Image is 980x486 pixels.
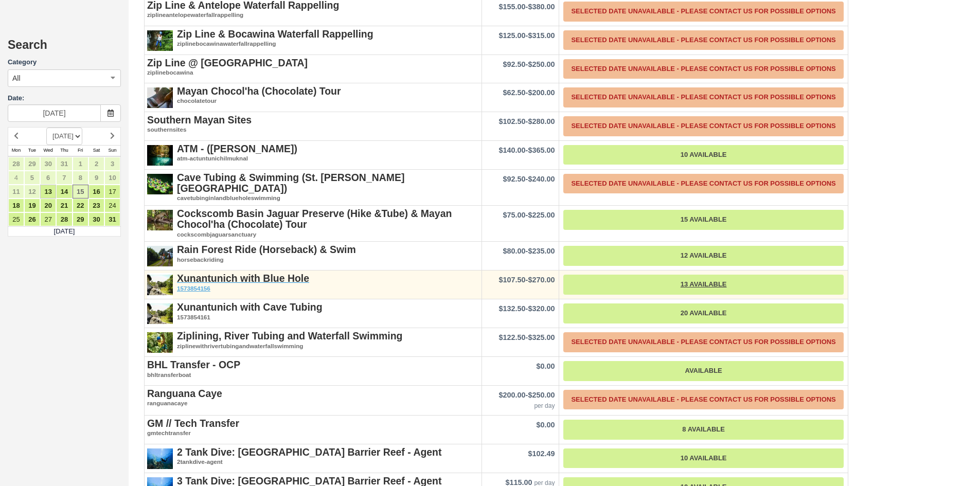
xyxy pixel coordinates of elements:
[499,3,526,11] span: $155.00
[147,429,479,438] em: gmtechtransfer
[147,11,479,20] em: ziplineantelopewaterfallrappelling
[177,244,356,255] strong: Rain Forest Ride (Horseback) & Swim
[88,212,104,226] a: 30
[563,210,843,230] a: 15 Available
[147,371,479,380] em: bhltransferboat
[499,391,555,399] span: -
[528,276,555,284] span: $270.00
[147,284,479,293] em: 1573854156
[40,157,56,171] a: 30
[88,185,104,199] a: 16
[147,359,479,379] a: BHL Transfer - OCPbhltransferboat
[147,447,173,473] img: S274-1
[147,194,479,203] em: cavetubinginlandblueholeswimming
[503,247,555,255] span: -
[528,60,555,68] span: $250.00
[499,304,555,313] span: -
[56,171,72,185] a: 7
[499,3,555,11] span: -
[563,145,843,165] a: 10 Available
[528,88,555,97] span: $200.00
[147,359,240,370] strong: BHL Transfer - OCP
[563,174,843,194] a: Selected Date Unavailable - Please contact us for possible options
[177,446,441,458] strong: 2 Tank Dive: [GEOGRAPHIC_DATA] Barrier Reef - Agent
[147,273,173,299] img: S111-1
[147,29,479,48] a: Zip Line & Bocawina Waterfall Rappellingziplinebocawinawaterfallrappelling
[147,29,173,55] img: S93-1
[177,143,297,154] strong: ATM - ([PERSON_NAME])
[8,39,121,58] h2: Search
[147,388,222,399] strong: Ranguana Caye
[563,361,843,381] a: Available
[8,226,121,237] td: [DATE]
[499,146,526,154] span: $140.00
[177,330,402,341] strong: Ziplining, River Tubing and Waterfall Swimming
[147,125,479,134] em: southernsites
[8,199,24,212] a: 18
[88,171,104,185] a: 9
[528,211,555,219] span: $225.00
[147,143,479,163] a: ATM - ([PERSON_NAME])atm-actuntunichilmuknal
[499,117,526,125] span: $102.50
[147,143,173,169] img: S42-2
[73,157,88,171] a: 1
[104,157,120,171] a: 3
[40,199,56,212] a: 20
[24,157,40,171] a: 29
[499,276,555,284] span: -
[8,69,121,87] button: All
[563,303,843,323] a: 20 Available
[147,97,479,105] em: chocolatetour
[177,301,323,313] strong: Xunantunich with Cave Tubing
[147,447,479,466] a: 2 Tank Dive: [GEOGRAPHIC_DATA] Barrier Reef - Agent2tankdive-agent
[147,172,173,198] img: S50-1
[24,212,40,226] a: 26
[528,117,555,125] span: $280.00
[177,273,309,284] strong: Xunantunich with Blue Hole
[528,247,555,255] span: $235.00
[499,333,555,341] span: -
[147,458,479,466] em: 2tankdive-agent
[147,399,479,408] em: ranguanacaye
[147,115,479,134] a: Southern Mayan Sitessouthernsites
[147,58,479,77] a: Zip Line @ [GEOGRAPHIC_DATA]ziplinebocawina
[147,244,173,270] img: S39-1
[563,59,843,79] a: Selected Date Unavailable - Please contact us for possible options
[56,145,72,156] th: Thu
[563,246,843,266] a: 12 Available
[24,171,40,185] a: 5
[73,199,88,212] a: 22
[499,31,555,40] span: -
[24,199,40,212] a: 19
[147,230,479,239] em: cockscombjaguarsanctuary
[73,185,88,199] a: 15
[147,313,479,322] em: 1573854161
[528,449,555,458] span: $102.49
[563,448,843,469] a: 10 Available
[528,146,555,154] span: $365.00
[563,390,843,410] a: Selected Date Unavailable - Please contact us for possible options
[503,175,526,183] span: $92.50
[563,87,843,107] a: Selected Date Unavailable - Please contact us for possible options
[147,256,479,264] em: horsebackriding
[177,85,341,97] strong: Mayan Chocol'ha (Chocolate) Tour
[528,31,555,40] span: $315.00
[563,420,843,440] a: 8 Available
[104,145,120,156] th: Sun
[8,157,24,171] a: 28
[73,145,88,156] th: Fri
[503,211,526,219] span: $75.00
[528,3,555,11] span: $380.00
[8,185,24,199] a: 11
[147,86,479,105] a: Mayan Chocol'ha (Chocolate) Tourchocolatetour
[503,211,555,219] span: -
[88,199,104,212] a: 23
[563,2,843,22] a: Selected Date Unavailable - Please contact us for possible options
[147,86,173,112] img: S37-3
[40,145,56,156] th: Wed
[563,116,843,136] a: Selected Date Unavailable - Please contact us for possible options
[177,28,373,40] strong: Zip Line & Bocawina Waterfall Rappelling
[8,212,24,226] a: 25
[8,58,121,67] label: Category
[104,185,120,199] a: 17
